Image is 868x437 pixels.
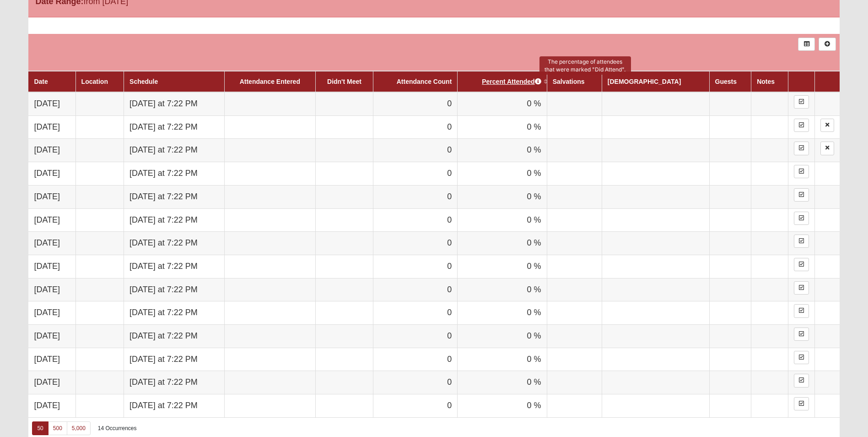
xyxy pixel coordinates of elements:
[458,92,547,115] td: 0 %
[124,371,225,394] td: [DATE] at 7:22 PM
[539,56,631,75] div: The percentage of attendees that were marked "Did Attend".
[794,119,809,132] a: Enter Attendance
[373,255,458,278] td: 0
[124,255,225,278] td: [DATE] at 7:22 PM
[28,162,75,186] td: [DATE]
[397,78,452,85] a: Attendance Count
[124,394,225,418] td: [DATE] at 7:22 PM
[373,325,458,348] td: 0
[794,142,809,155] a: Enter Attendance
[124,278,225,301] td: [DATE] at 7:22 PM
[124,115,225,139] td: [DATE] at 7:22 PM
[458,394,547,418] td: 0 %
[124,348,225,371] td: [DATE] at 7:22 PM
[794,165,809,178] a: Enter Attendance
[28,185,75,208] td: [DATE]
[373,92,458,115] td: 0
[794,212,809,225] a: Enter Attendance
[28,325,75,348] td: [DATE]
[124,208,225,232] td: [DATE] at 7:22 PM
[28,92,75,115] td: [DATE]
[458,325,547,348] td: 0 %
[794,397,809,410] a: Enter Attendance
[124,185,225,208] td: [DATE] at 7:22 PM
[28,255,75,278] td: [DATE]
[458,185,547,208] td: 0 %
[458,255,547,278] td: 0 %
[373,278,458,301] td: 0
[709,71,751,92] th: Guests
[373,162,458,186] td: 0
[373,208,458,232] td: 0
[794,351,809,364] a: Enter Attendance
[124,301,225,325] td: [DATE] at 7:22 PM
[28,348,75,371] td: [DATE]
[28,232,75,255] td: [DATE]
[28,394,75,418] td: [DATE]
[458,371,547,394] td: 0 %
[794,304,809,317] a: Enter Attendance
[124,92,225,115] td: [DATE] at 7:22 PM
[794,235,809,248] a: Enter Attendance
[794,374,809,387] a: Enter Attendance
[757,78,775,85] a: Notes
[794,281,809,295] a: Enter Attendance
[819,38,836,51] a: Alt+N
[124,162,225,186] td: [DATE] at 7:22 PM
[373,185,458,208] td: 0
[81,78,108,85] a: Location
[28,115,75,139] td: [DATE]
[794,95,809,109] a: Enter Attendance
[458,208,547,232] td: 0 %
[458,162,547,186] td: 0 %
[794,258,809,271] a: Enter Attendance
[373,371,458,394] td: 0
[28,278,75,301] td: [DATE]
[28,139,75,162] td: [DATE]
[482,78,541,85] a: Percent AttendedThe percentage of attendees that were marked "Did Attend".
[798,38,815,51] a: Export to Excel
[794,328,809,341] a: Enter Attendance
[820,119,834,132] a: Delete
[327,78,361,85] a: Didn't Meet
[28,208,75,232] td: [DATE]
[124,325,225,348] td: [DATE] at 7:22 PM
[373,394,458,418] td: 0
[458,232,547,255] td: 0 %
[602,71,709,92] th: [DEMOGRAPHIC_DATA]
[458,348,547,371] td: 0 %
[34,78,48,85] a: Date
[373,232,458,255] td: 0
[547,71,602,92] th: Salvations
[458,278,547,301] td: 0 %
[458,301,547,325] td: 0 %
[373,139,458,162] td: 0
[458,139,547,162] td: 0 %
[820,142,834,155] a: Delete
[373,115,458,139] td: 0
[458,115,547,139] td: 0 %
[129,78,158,85] a: Schedule
[28,301,75,325] td: [DATE]
[373,301,458,325] td: 0
[28,371,75,394] td: [DATE]
[794,188,809,202] a: Enter Attendance
[240,78,300,85] a: Attendance Entered
[124,232,225,255] td: [DATE] at 7:22 PM
[373,348,458,371] td: 0
[124,139,225,162] td: [DATE] at 7:22 PM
